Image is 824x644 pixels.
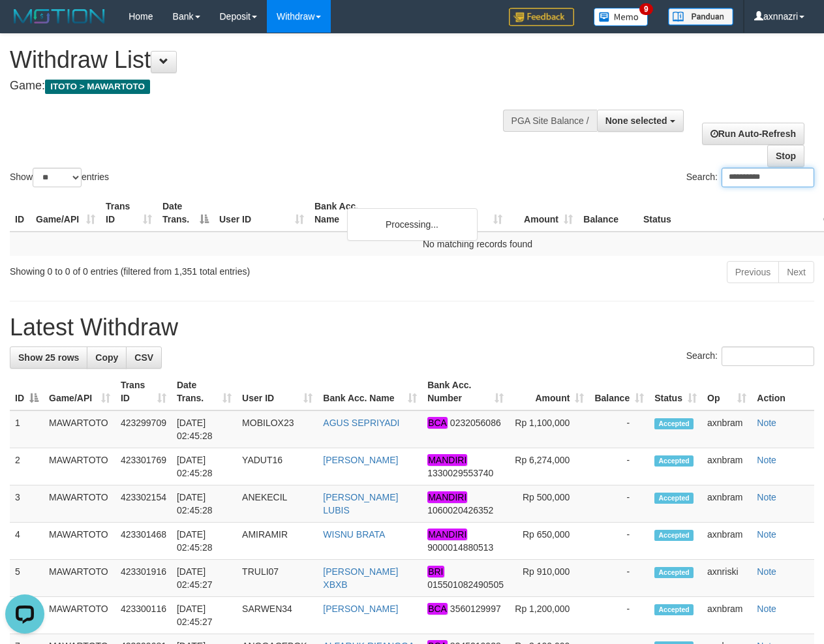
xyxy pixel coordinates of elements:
td: - [589,523,649,560]
th: Bank Acc. Name: activate to sort column ascending [318,373,422,410]
td: axnriski [702,560,752,597]
td: SARWEN34 [237,597,318,634]
img: MOTION_logo.png [10,7,109,26]
th: Trans ID: activate to sort column ascending [100,194,157,232]
td: 1 [10,410,44,448]
td: - [589,410,649,448]
button: None selected [597,110,684,132]
label: Search: [686,168,814,187]
span: Copy 015501082490505 to clipboard [427,579,504,590]
td: MOBILOX23 [237,410,318,448]
span: Copy 1060020426352 to clipboard [427,505,493,515]
td: [DATE] 02:45:27 [172,560,237,597]
a: Previous [727,261,779,283]
a: Note [757,566,776,577]
th: Balance [578,194,638,232]
td: axnbram [702,597,752,634]
a: [PERSON_NAME] [323,604,398,614]
a: Run Auto-Refresh [702,123,804,145]
span: Copy [95,352,118,363]
td: MAWARTOTO [44,410,115,448]
a: AGUS SEPRIYADI [323,418,399,428]
input: Search: [722,168,814,187]
td: MAWARTOTO [44,523,115,560]
th: Status: activate to sort column ascending [649,373,702,410]
button: Open LiveChat chat widget [5,5,44,44]
td: Rp 1,200,000 [509,597,589,634]
a: Note [757,455,776,465]
td: MAWARTOTO [44,485,115,523]
em: MANDIRI [427,529,467,540]
em: BRI [427,566,444,577]
span: Copy 9000014880513 to clipboard [427,542,493,553]
th: ID: activate to sort column descending [10,373,44,410]
td: 4 [10,523,44,560]
span: 9 [639,3,653,15]
a: [PERSON_NAME] LUBIS [323,492,398,515]
img: Feedback.jpg [509,8,574,26]
td: axnbram [702,410,752,448]
th: Bank Acc. Name: activate to sort column ascending [309,194,385,232]
span: Accepted [654,493,694,504]
td: - [589,560,649,597]
td: 423299709 [115,410,172,448]
span: Accepted [654,604,694,615]
label: Show entries [10,168,109,187]
td: AMIRAMIR [237,523,318,560]
td: 2 [10,448,44,485]
th: Date Trans.: activate to sort column descending [157,194,214,232]
td: Rp 650,000 [509,523,589,560]
span: Show 25 rows [18,352,79,363]
th: User ID: activate to sort column ascending [214,194,309,232]
span: Accepted [654,530,694,541]
th: Date Trans.: activate to sort column ascending [172,373,237,410]
a: [PERSON_NAME] [323,455,398,465]
th: ID [10,194,31,232]
td: [DATE] 02:45:28 [172,523,237,560]
td: - [589,597,649,634]
a: Show 25 rows [10,346,87,369]
td: Rp 1,100,000 [509,410,589,448]
img: Button%20Memo.svg [594,8,649,26]
label: Search: [686,346,814,366]
td: 423301916 [115,560,172,597]
td: 5 [10,560,44,597]
th: Bank Acc. Number: activate to sort column ascending [422,373,509,410]
div: Showing 0 to 0 of 0 entries (filtered from 1,351 total entries) [10,260,333,278]
em: MANDIRI [427,491,467,503]
td: Rp 500,000 [509,485,589,523]
td: ANEKECIL [237,485,318,523]
td: axnbram [702,523,752,560]
div: Processing... [347,208,478,241]
th: Game/API: activate to sort column ascending [31,194,100,232]
td: 423300116 [115,597,172,634]
td: MAWARTOTO [44,597,115,634]
span: Accepted [654,567,694,578]
span: ITOTO > MAWARTOTO [45,80,150,94]
td: [DATE] 02:45:28 [172,410,237,448]
a: Next [778,261,814,283]
td: YADUT16 [237,448,318,485]
a: Note [757,418,776,428]
th: Action [752,373,814,410]
td: TRULI07 [237,560,318,597]
a: WISNU BRATA [323,529,385,540]
h4: Game: [10,80,536,93]
th: Op: activate to sort column ascending [702,373,752,410]
div: PGA Site Balance / [503,110,597,132]
th: Amount: activate to sort column ascending [508,194,578,232]
th: Bank Acc. Number: activate to sort column ascending [385,194,508,232]
th: Status [638,194,818,232]
select: Showentries [33,168,82,187]
th: User ID: activate to sort column ascending [237,373,318,410]
span: CSV [134,352,153,363]
a: Note [757,604,776,614]
td: 423301468 [115,523,172,560]
input: Search: [722,346,814,366]
td: MAWARTOTO [44,560,115,597]
span: Copy 3560129997 to clipboard [450,604,501,614]
th: Game/API: activate to sort column ascending [44,373,115,410]
td: MAWARTOTO [44,448,115,485]
td: axnbram [702,448,752,485]
th: Trans ID: activate to sort column ascending [115,373,172,410]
